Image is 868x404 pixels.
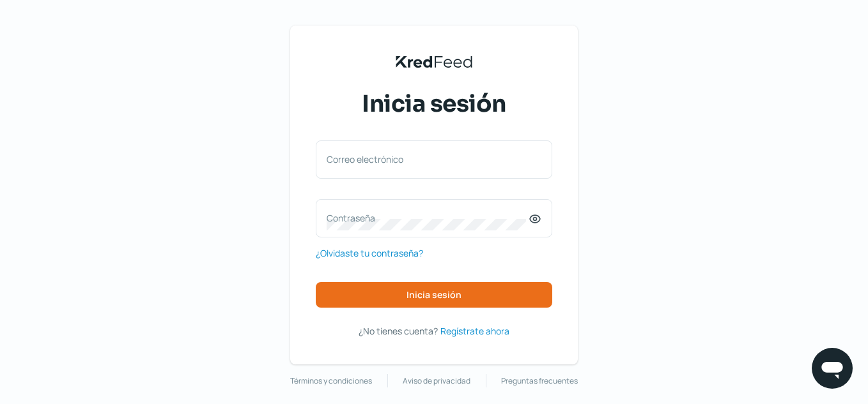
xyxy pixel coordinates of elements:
a: Regístrate ahora [440,323,509,339]
a: Aviso de privacidad [403,374,470,388]
span: Inicia sesión [362,88,506,120]
span: Inicia sesión [407,290,461,299]
a: Términos y condiciones [290,374,372,388]
label: Contraseña [327,212,529,224]
a: Preguntas frecuentes [501,374,578,388]
button: Inicia sesión [316,282,552,308]
label: Correo electrónico [327,153,529,165]
img: chatIcon [819,355,845,381]
span: ¿No tienes cuenta? [359,325,438,337]
a: ¿Olvidaste tu contraseña? [316,245,423,261]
